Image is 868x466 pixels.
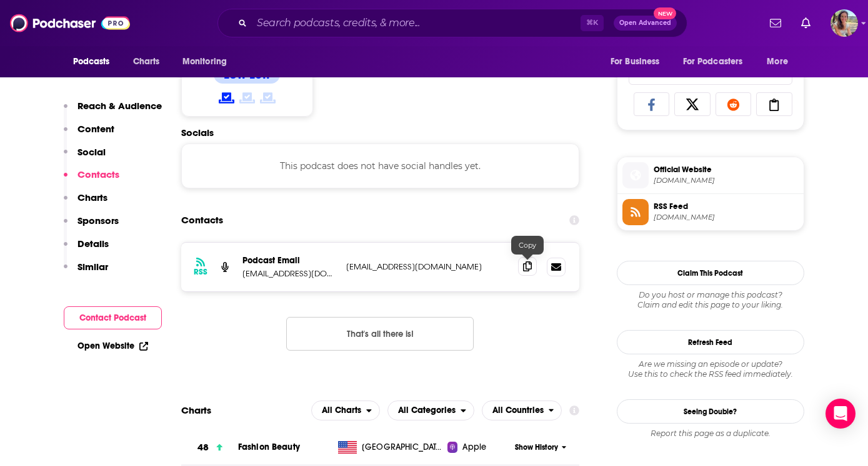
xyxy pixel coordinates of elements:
[346,261,509,272] p: [EMAIL_ADDRESS][DOMAIN_NAME]
[73,53,110,70] span: Podcasts
[831,9,858,37] span: Logged in as ashtonwikstrom
[654,201,799,212] span: RSS Feed
[64,168,119,192] button: Contacts
[617,359,804,379] div: Are we missing an episode or update? Use this to check the RSS feed immediately.
[311,400,380,420] button: open menu
[64,238,109,261] button: Details
[64,261,108,284] button: Similar
[462,441,486,454] span: Apple
[77,238,109,250] p: Details
[654,213,799,222] span: rss.art19.com
[181,404,211,416] h2: Charts
[194,267,207,277] h3: RSS
[674,92,711,116] a: Share on X/Twitter
[77,123,114,135] p: Content
[181,143,580,188] div: This podcast does not have social handles yet.
[362,441,443,454] span: United States
[181,127,580,138] h2: Socials
[617,330,804,354] button: Refresh Feed
[796,12,816,34] a: Show notifications dropdown
[617,429,804,439] div: Report this page as a duplicate.
[581,15,604,31] span: ⌘ K
[217,9,687,37] div: Search podcasts, credits, & more...
[398,406,456,415] span: All Categories
[675,50,761,74] button: open menu
[611,53,660,70] span: For Business
[617,290,804,310] div: Claim and edit this page to your liking.
[64,215,119,238] button: Sponsors
[511,442,571,453] button: Show History
[756,92,792,116] a: Copy Link
[447,441,511,454] a: Apple
[182,53,227,70] span: Monitoring
[654,164,799,175] span: Official Website
[322,406,361,415] span: All Charts
[197,440,209,455] h3: 48
[482,400,562,420] button: open menu
[77,168,119,180] p: Contacts
[683,53,743,70] span: For Podcasters
[174,50,243,74] button: open menu
[619,20,671,26] span: Open Advanced
[765,12,786,34] a: Show notifications dropdown
[492,406,544,415] span: All Countries
[77,341,148,351] a: Open Website
[716,92,752,116] a: Share on Reddit
[767,53,788,70] span: More
[77,192,107,203] p: Charts
[242,255,336,266] p: Podcast Email
[181,430,238,465] a: 48
[242,268,336,279] p: [EMAIL_ADDRESS][DOMAIN_NAME]
[64,50,126,74] button: open menu
[311,400,380,420] h2: Platforms
[10,11,130,35] img: Podchaser - Follow, Share and Rate Podcasts
[515,442,558,453] span: Show History
[482,400,562,420] h2: Countries
[77,100,162,112] p: Reach & Audience
[634,92,670,116] a: Share on Facebook
[617,290,804,300] span: Do you host or manage this podcast?
[64,146,106,169] button: Social
[252,13,581,33] input: Search podcasts, credits, & more...
[758,50,804,74] button: open menu
[64,123,114,146] button: Content
[64,100,162,123] button: Reach & Audience
[826,399,856,429] div: Open Intercom Messenger
[387,400,474,420] button: open menu
[133,53,160,70] span: Charts
[622,162,799,188] a: Official Website[DOMAIN_NAME]
[831,9,858,37] img: User Profile
[511,236,544,255] div: Copy
[387,400,474,420] h2: Categories
[614,16,677,31] button: Open AdvancedNew
[77,146,106,158] p: Social
[654,7,676,19] span: New
[286,317,474,351] button: Nothing here.
[622,199,799,225] a: RSS Feed[DOMAIN_NAME]
[64,192,107,215] button: Charts
[77,215,119,226] p: Sponsors
[654,176,799,185] span: art19.com
[238,442,300,452] a: Fashion Beauty
[831,9,858,37] button: Show profile menu
[77,261,108,273] p: Similar
[64,306,162,329] button: Contact Podcast
[125,50,167,74] a: Charts
[617,261,804,285] button: Claim This Podcast
[333,441,447,454] a: [GEOGRAPHIC_DATA]
[181,208,223,232] h2: Contacts
[602,50,676,74] button: open menu
[617,399,804,424] a: Seeing Double?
